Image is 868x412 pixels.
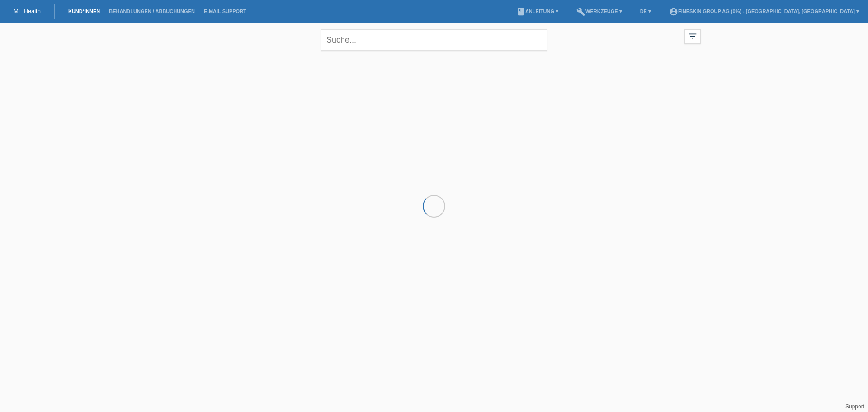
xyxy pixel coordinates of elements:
i: filter_list [688,31,698,41]
a: Kund*innen [64,9,104,14]
a: buildWerkzeuge ▾ [572,9,627,14]
i: build [576,7,585,16]
i: account_circle [669,7,678,16]
a: Behandlungen / Abbuchungen [104,9,199,14]
a: account_circleFineSkin Group AG (0%) - [GEOGRAPHIC_DATA], [GEOGRAPHIC_DATA] ▾ [665,9,863,14]
a: E-Mail Support [199,9,251,14]
input: Suche... [321,29,547,51]
a: DE ▾ [636,9,656,14]
a: bookAnleitung ▾ [512,9,563,14]
a: MF Health [14,8,41,14]
i: book [516,7,525,16]
a: Support [845,403,864,410]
